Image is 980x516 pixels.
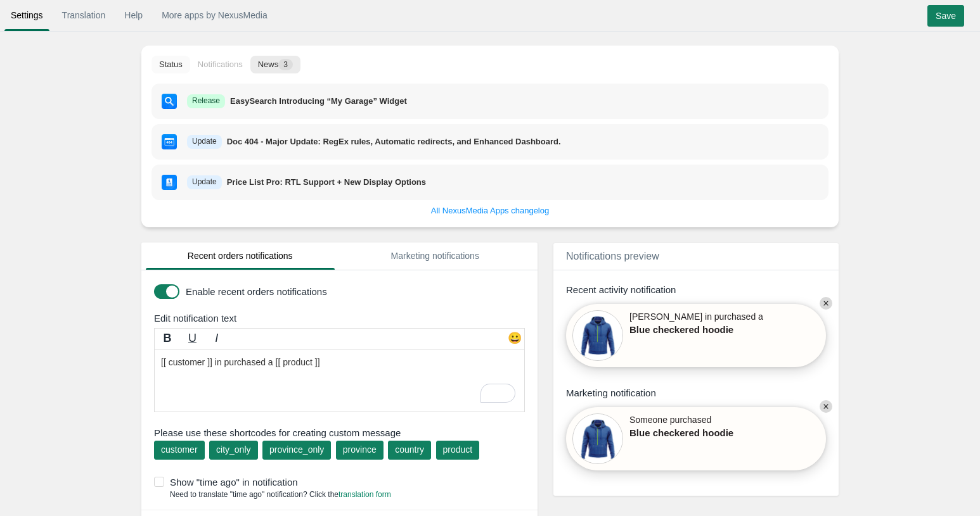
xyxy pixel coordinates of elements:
[154,426,525,439] span: Please use these shortcodes for creating custom message
[230,96,407,108] p: EasySearch Introducing “My Garage” Widget
[629,413,763,464] div: Someone purchased
[505,330,524,349] div: 😀
[154,489,391,500] div: Need to translate "time ago" notification? Click the
[269,443,324,456] div: province_only
[187,175,222,189] span: Update
[216,443,250,456] div: city_only
[152,56,190,73] button: Status
[164,332,172,344] b: B
[278,59,293,70] span: 3
[188,332,197,344] u: U
[155,4,274,27] a: More apps by NexusMedia
[187,135,222,149] span: Update
[215,332,218,344] i: I
[161,443,198,456] div: customer
[187,94,225,108] span: Release
[629,426,763,439] a: Blue checkered hoodie
[154,475,531,489] label: Show "time ago" in notification
[572,310,623,361] img: 80x80_sample.jpg
[152,165,828,200] a: Update Price List Pro: RTL Support + New Display Options
[154,349,525,412] textarea: To enrich screen reader interactions, please activate Accessibility in Grammarly extension settings
[250,56,300,73] button: News3
[145,311,541,325] div: Edit notification text
[227,136,561,148] p: Doc 404 - Major Update: RegEx rules, Automatic redirects, and Enhanced Dashboard.
[118,4,149,27] a: Help
[431,205,549,217] a: All NexusMedia Apps changelog
[338,490,391,499] a: translation form
[227,177,426,189] p: Price List Pro: RTL Support + New Display Options
[146,242,335,270] a: Recent orders notifications
[56,4,112,27] a: Translation
[152,84,828,119] a: Release EasySearch Introducing “My Garage” Widget
[927,5,964,27] input: Save
[341,242,530,270] a: Marketing notifications
[4,4,49,27] a: Settings
[152,124,828,160] a: Update Doc 404 - Major Update: RegEx rules, Automatic redirects, and Enhanced Dashboard.
[443,443,473,456] div: product
[186,285,522,298] label: Enable recent orders notifications
[566,283,826,296] div: Recent activity notification
[629,310,763,361] div: [PERSON_NAME] in purchased a
[566,386,826,400] div: Marketing notification
[572,413,623,464] img: 80x80_sample.jpg
[566,251,659,261] span: Notifications preview
[629,323,763,336] a: Blue checkered hoodie
[395,443,424,456] div: country
[343,443,377,456] div: province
